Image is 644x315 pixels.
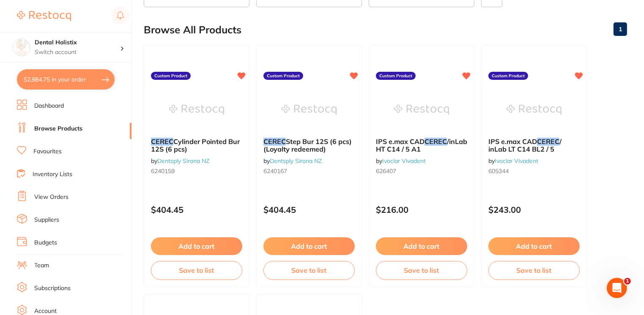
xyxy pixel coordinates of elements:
[151,205,242,215] p: $404.45
[13,39,30,56] img: Dental Holistix
[537,137,559,146] em: CEREC
[157,157,209,165] a: Dentsply Sirona NZ
[607,278,627,298] iframe: Intercom live chat
[507,89,562,131] img: IPS e.max CAD CEREC / inLab LT C14 BL2 / 5
[151,157,209,165] span: by
[34,239,57,247] a: Budgets
[488,137,562,153] span: / inLab LT C14 BL2 / 5
[376,167,396,175] span: 626407
[263,157,322,165] span: by
[425,137,447,146] em: CEREC
[488,205,580,215] p: $243.00
[34,125,82,133] a: Browse Products
[263,261,355,280] button: Save to list
[35,48,120,57] p: Switch account
[488,137,537,146] span: IPS e.max CAD
[394,89,449,131] img: IPS e.max CAD CEREC /inLab HT C14 / 5 A1
[488,157,538,165] span: by
[151,72,191,80] label: Custom Product
[488,167,509,175] span: 605344
[376,72,416,80] label: Custom Product
[488,261,580,280] button: Save to list
[34,284,71,293] a: Subscriptions
[151,167,175,175] span: 6240159
[488,237,580,255] button: Add to cart
[376,137,425,146] span: IPS e.max CAD
[151,137,240,153] span: Cylinder Pointed Bur 12S (6 pcs)
[169,89,224,131] img: CEREC Cylinder Pointed Bur 12S (6 pcs)
[263,205,355,215] p: $404.45
[282,89,337,131] img: CEREC Step Bur 12S (6 pcs) (Loyalty redeemed)
[151,138,242,153] b: CEREC Cylinder Pointed Bur 12S (6 pcs)
[33,170,72,179] a: Inventory Lists
[263,72,303,80] label: Custom Product
[614,21,627,38] a: 1
[376,137,467,153] span: /inLab HT C14 / 5 A1
[263,237,355,255] button: Add to cart
[34,102,64,110] a: Dashboard
[34,261,49,270] a: Team
[488,72,528,80] label: Custom Product
[17,11,71,21] img: Restocq Logo
[263,137,286,146] em: CEREC
[17,6,71,26] a: Restocq Logo
[151,237,242,255] button: Add to cart
[376,205,467,215] p: $216.00
[144,24,241,36] h2: Browse All Products
[34,216,59,224] a: Suppliers
[624,278,631,285] span: 1
[376,261,467,280] button: Save to list
[263,137,352,153] span: Step Bur 12S (6 pcs) (Loyalty redeemed)
[263,138,355,153] b: CEREC Step Bur 12S (6 pcs) (Loyalty redeemed)
[33,147,62,156] a: Favourites
[376,138,467,153] b: IPS e.max CAD CEREC /inLab HT C14 / 5 A1
[376,157,426,165] span: by
[263,167,287,175] span: 6240167
[495,157,538,165] a: Ivoclar Vivadent
[270,157,322,165] a: Dentsply Sirona NZ
[382,157,426,165] a: Ivoclar Vivadent
[376,237,467,255] button: Add to cart
[151,261,242,280] button: Save to list
[151,137,173,146] em: CEREC
[17,69,115,90] button: $2,884.75 in your order
[488,138,580,153] b: IPS e.max CAD CEREC / inLab LT C14 BL2 / 5
[34,193,69,201] a: View Orders
[35,38,120,47] h4: Dental Holistix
